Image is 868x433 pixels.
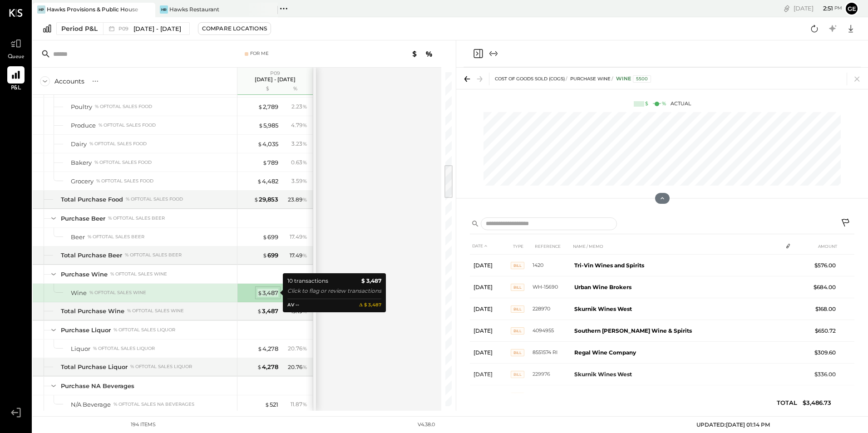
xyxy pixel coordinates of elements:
[302,363,307,370] span: %
[571,238,782,255] th: NAME / MEMO
[616,75,651,83] div: Wine
[131,421,156,428] div: 194 items
[250,50,269,57] div: For Me
[533,342,571,364] td: 8551574 RI
[242,85,278,93] div: $
[61,307,124,315] div: Total Purchase Wine
[291,158,307,167] div: 0.63
[804,342,839,364] td: $309.60
[71,400,111,409] div: N/A Beverage
[88,234,144,240] div: % of Total Sales Beer
[257,307,262,315] span: $
[302,121,307,128] span: %
[290,251,307,260] div: 17.49
[794,4,842,13] div: [DATE]
[257,344,278,353] div: 4,278
[93,345,155,352] div: % of Total Sales Liquor
[511,327,524,335] span: BILL
[287,286,381,295] div: Click to flag or review transactions
[127,308,184,314] div: % of Total Sales Wine
[287,301,299,309] div: AV --
[511,371,524,378] span: BILL
[290,233,307,241] div: 17.49
[570,76,611,82] span: Purchase Wine
[574,262,644,269] b: Tri-Vin Wines and Spirits
[257,177,262,185] span: $
[262,158,278,167] div: 789
[61,326,111,335] div: Purchase Liquor
[844,1,859,16] button: ge
[99,122,156,128] div: % of Total Sales Food
[61,214,105,223] div: Purchase Beer
[302,103,307,110] span: %
[291,177,307,185] div: 3.59
[655,193,670,204] button: Hide Chart
[302,233,307,240] span: %
[257,307,278,315] div: 3,487
[262,159,267,166] span: $
[511,393,524,400] span: BILL
[61,382,134,390] div: Purchase NA Beverages
[262,251,278,260] div: 699
[633,75,651,83] div: 5500
[254,196,259,203] span: $
[533,255,571,276] td: 1420
[288,363,307,371] div: 20.76
[302,400,307,408] span: %
[255,76,296,83] p: [DATE] - [DATE]
[257,140,262,148] span: $
[511,262,524,269] span: BILL
[258,103,263,110] span: $
[0,66,31,93] a: P&L
[804,238,839,255] th: AMOUNT
[89,290,146,296] div: % of Total Sales Wine
[511,305,524,313] span: BILL
[71,233,85,241] div: Beer
[257,363,262,370] span: $
[470,238,511,255] th: DATE
[110,271,167,277] div: % of Total Sales Wine
[71,289,87,297] div: Wine
[302,307,307,315] span: %
[258,103,278,111] div: 2,789
[645,100,648,108] div: $
[258,122,263,129] span: $
[302,140,307,147] span: %
[126,196,183,202] div: % of Total Sales Food
[71,344,90,353] div: Liquor
[495,76,565,82] span: COST OF GOODS SOLD (COGS)
[533,364,571,385] td: 229976
[71,140,87,148] div: Dairy
[47,5,138,13] div: Hawks Provisions & Public House
[574,371,632,378] b: Skurnik Wines West
[257,289,278,297] div: 3,487
[470,385,511,407] td: [DATE]
[288,344,307,353] div: 20.76
[61,24,98,33] div: Period P&L
[804,385,839,407] td: $0.25
[8,53,25,61] span: Queue
[262,233,278,241] div: 699
[61,251,122,260] div: Total Purchase Beer
[257,177,278,186] div: 4,482
[533,298,571,320] td: 228970
[257,140,278,148] div: 4,035
[574,393,619,399] b: ITALFOODS Inc.
[470,407,511,429] td: [DATE]
[95,103,152,110] div: % of Total Sales Food
[470,276,511,298] td: [DATE]
[302,177,307,184] span: %
[258,121,278,130] div: 5,985
[287,276,328,285] div: 10 transactions
[662,100,666,108] div: %
[470,298,511,320] td: [DATE]
[533,385,571,407] td: 30345186
[288,196,307,204] div: 23.89
[54,77,84,86] div: Accounts
[470,364,511,385] td: [DATE]
[169,5,219,13] div: Hawks Restaurant
[361,276,381,285] b: $ 3,487
[270,70,280,76] span: P09
[71,121,96,130] div: Produce
[533,276,571,298] td: WH-15690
